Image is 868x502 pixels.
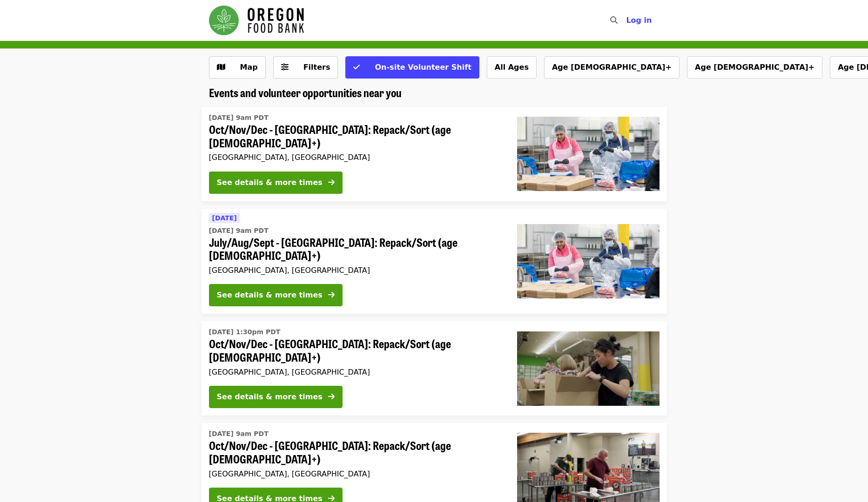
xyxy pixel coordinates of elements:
[209,84,402,100] span: Events and volunteer opportunities near you
[209,153,502,162] div: [GEOGRAPHIC_DATA], [GEOGRAPHIC_DATA]
[517,331,659,406] img: Oct/Nov/Dec - Portland: Repack/Sort (age 8+) organized by Oregon Food Bank
[209,226,269,236] time: [DATE] 9am PDT
[209,337,502,364] span: Oct/Nov/Dec - [GEOGRAPHIC_DATA]: Repack/Sort (age [DEMOGRAPHIC_DATA]+)
[623,9,631,32] input: Search
[209,123,502,150] span: Oct/Nov/Dec - [GEOGRAPHIC_DATA]: Repack/Sort (age [DEMOGRAPHIC_DATA]+)
[209,439,502,466] span: Oct/Nov/Dec - [GEOGRAPHIC_DATA]: Repack/Sort (age [DEMOGRAPHIC_DATA]+)
[202,321,667,416] a: See details for "Oct/Nov/Dec - Portland: Repack/Sort (age 8+)"
[303,63,330,72] span: Filters
[610,16,618,25] i: search icon
[619,11,659,30] button: Log in
[217,63,225,72] i: map icon
[202,107,667,201] a: See details for "Oct/Nov/Dec - Beaverton: Repack/Sort (age 10+)"
[209,368,502,376] div: [GEOGRAPHIC_DATA], [GEOGRAPHIC_DATA]
[209,6,304,35] img: Oregon Food Bank - Home
[209,56,266,79] button: Show map view
[281,63,289,72] i: sliders-h icon
[209,236,502,263] span: July/Aug/Sept - [GEOGRAPHIC_DATA]: Repack/Sort (age [DEMOGRAPHIC_DATA]+)
[544,56,680,79] button: Age [DEMOGRAPHIC_DATA]+
[353,63,360,72] i: check icon
[487,56,537,79] button: All Ages
[202,209,667,314] a: See details for "July/Aug/Sept - Beaverton: Repack/Sort (age 10+)"
[209,266,502,275] div: [GEOGRAPHIC_DATA], [GEOGRAPHIC_DATA]
[626,16,652,25] span: Log in
[328,178,335,187] i: arrow-right icon
[517,224,659,298] img: July/Aug/Sept - Beaverton: Repack/Sort (age 10+) organized by Oregon Food Bank
[328,291,335,299] i: arrow-right icon
[328,392,335,401] i: arrow-right icon
[209,429,269,439] time: [DATE] 9am PDT
[209,172,343,194] button: See details & more times
[209,469,502,478] div: [GEOGRAPHIC_DATA], [GEOGRAPHIC_DATA]
[209,284,343,306] button: See details & more times
[209,113,269,123] time: [DATE] 9am PDT
[217,391,323,403] div: See details & more times
[209,386,343,408] button: See details & more times
[345,56,479,79] button: On-site Volunteer Shift
[273,56,338,79] button: Filters (0 selected)
[375,63,471,72] span: On-site Volunteer Shift
[212,214,237,222] span: [DATE]
[217,177,323,188] div: See details & more times
[687,56,822,79] button: Age [DEMOGRAPHIC_DATA]+
[217,290,323,301] div: See details & more times
[209,327,281,337] time: [DATE] 1:30pm PDT
[240,63,258,72] span: Map
[517,117,659,191] img: Oct/Nov/Dec - Beaverton: Repack/Sort (age 10+) organized by Oregon Food Bank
